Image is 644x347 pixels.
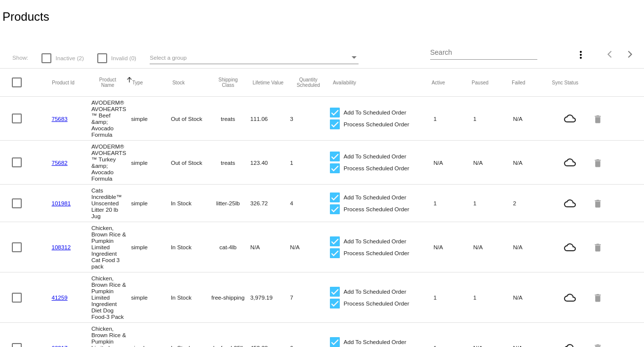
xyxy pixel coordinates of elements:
[171,241,210,253] mat-cell: In Stock
[252,79,283,85] button: Change sorting for LifetimeValue
[131,157,170,168] mat-cell: simple
[131,197,170,209] mat-cell: simple
[55,52,83,64] span: Inactive (2)
[210,292,250,303] mat-cell: free-shipping
[553,197,587,209] mat-icon: cloud_queue
[432,79,445,85] button: Change sorting for TotalQuantityScheduledActive
[91,272,131,322] mat-cell: Chicken, Brown Rice & Pumpkin Limited Ingredient Diet Dog Food-3 Pack
[290,113,329,124] mat-cell: 3
[51,200,71,206] a: 101981
[172,79,185,85] button: Change sorting for StockLevel
[513,157,553,168] mat-cell: N/A
[171,197,210,209] mat-cell: In Stock
[290,292,329,303] mat-cell: 7
[513,241,553,253] mat-cell: N/A
[293,77,324,88] button: Change sorting for QuantityScheduled
[250,113,290,124] mat-cell: 111.06
[473,197,513,209] mat-cell: 1
[344,286,406,298] span: Add To Scheduled Order
[593,195,604,211] mat-icon: delete
[212,77,243,88] button: Change sorting for ShippingClass
[150,54,187,61] span: Select a group
[250,241,290,253] mat-cell: N/A
[290,197,329,209] mat-cell: 4
[344,298,409,309] span: Process Scheduled Order
[111,52,136,64] span: Invalid (0)
[473,157,513,168] mat-cell: N/A
[434,197,473,209] mat-cell: 1
[553,292,587,304] mat-icon: cloud_queue
[131,292,170,303] mat-cell: simple
[290,157,329,168] mat-cell: 1
[344,192,406,203] span: Add To Scheduled Order
[171,292,210,303] mat-cell: In Stock
[434,241,473,253] mat-cell: N/A
[593,290,604,305] mat-icon: delete
[51,244,71,250] a: 108312
[434,292,473,303] mat-cell: 1
[513,292,553,303] mat-cell: N/A
[2,10,49,24] h2: Products
[552,79,578,85] button: Change sorting for ValidationErrorCode
[344,162,409,174] span: Process Scheduled Order
[473,241,513,253] mat-cell: N/A
[210,241,250,253] mat-cell: cat-4lb
[131,241,170,253] mat-cell: simple
[210,113,250,124] mat-cell: treats
[150,52,359,64] mat-select: Select a group
[434,157,473,168] mat-cell: N/A
[344,235,406,247] span: Add To Scheduled Order
[513,197,553,209] mat-cell: 2
[430,49,537,57] input: Search
[593,111,604,126] mat-icon: delete
[553,113,587,124] mat-icon: cloud_queue
[250,292,290,303] mat-cell: 3,979.19
[210,157,250,168] mat-cell: treats
[51,159,67,166] a: 75682
[171,157,210,168] mat-cell: Out of Stock
[91,97,131,140] mat-cell: AVODERM® AVOHEARTS™ Beef &amp; Avocado Formula
[553,156,587,168] mat-icon: cloud_queue
[91,141,131,184] mat-cell: AVODERM® AVOHEARTS™ Turkey &amp; Avocado Formula
[290,241,329,253] mat-cell: N/A
[91,222,131,272] mat-cell: Chicken, Brown Rice & Pumpkin Limited Ingredient Cat Food 3 pack
[91,185,131,222] mat-cell: Cats Incredible™ Unscented Litter 20 lb Jug
[344,247,409,259] span: Process Scheduled Order
[250,157,290,168] mat-cell: 123.40
[601,44,620,64] button: Previous page
[620,44,640,64] button: Next page
[593,239,604,255] mat-icon: delete
[344,151,406,162] span: Add To Scheduled Order
[51,116,67,122] a: 75683
[92,77,123,88] button: Change sorting for ProductName
[473,113,513,124] mat-cell: 1
[513,113,553,124] mat-cell: N/A
[344,203,409,215] span: Process Scheduled Order
[575,49,587,61] mat-icon: more_vert
[171,113,210,124] mat-cell: Out of Stock
[472,79,488,85] button: Change sorting for TotalQuantityScheduledPaused
[12,54,28,61] span: Show:
[250,197,290,209] mat-cell: 326.72
[344,118,409,130] span: Process Scheduled Order
[51,294,67,301] a: 41259
[473,292,513,303] mat-cell: 1
[131,113,170,124] mat-cell: simple
[344,107,406,118] span: Add To Scheduled Order
[512,79,525,85] button: Change sorting for TotalQuantityFailed
[210,197,250,209] mat-cell: litter-25lb
[553,241,587,253] mat-icon: cloud_queue
[593,155,604,170] mat-icon: delete
[434,113,473,124] mat-cell: 1
[333,80,432,85] mat-header-cell: Availability
[52,79,75,85] button: Change sorting for ExternalId
[132,79,143,85] button: Change sorting for ProductType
